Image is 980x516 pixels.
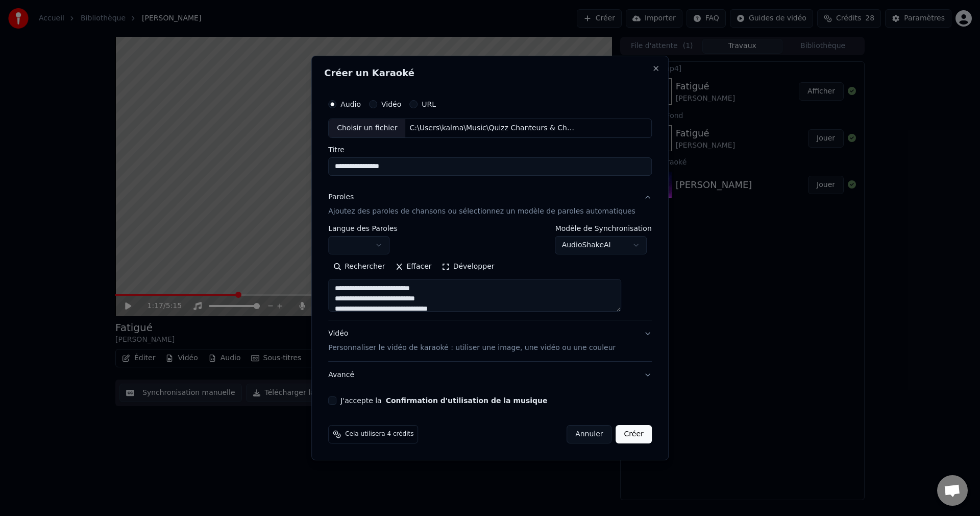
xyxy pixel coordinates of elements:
[328,225,652,320] div: ParolesAjoutez des paroles de chansons ou sélectionnez un modèle de paroles automatiques
[406,123,579,133] div: C:\Users\kalma\Music\Quizz Chanteurs & Chanteuses En Francais\[PERSON_NAME]\[PERSON_NAME].mp3
[345,430,413,438] span: Cela utilisera 4 crédits
[324,68,656,78] h2: Créer un Karaoké
[329,119,405,137] div: Choisir un fichier
[422,101,436,108] label: URL
[437,259,500,275] button: Développer
[328,206,635,217] p: Ajoutez des paroles de chansons ou sélectionnez un modèle de paroles automatiques
[328,146,652,153] label: Titre
[390,259,436,275] button: Effacer
[340,397,547,404] label: J'accepte la
[328,259,390,275] button: Rechercher
[328,320,652,361] button: VidéoPersonnaliser le vidéo de karaoké : utiliser une image, une vidéo ou une couleur
[567,425,611,443] button: Annuler
[328,192,354,202] div: Paroles
[616,425,652,443] button: Créer
[555,225,652,232] label: Modèle de Synchronisation
[340,101,361,108] label: Audio
[328,329,616,353] div: Vidéo
[328,184,652,225] button: ParolesAjoutez des paroles de chansons ou sélectionnez un modèle de paroles automatiques
[328,343,616,353] p: Personnaliser le vidéo de karaoké : utiliser une image, une vidéo ou une couleur
[328,225,398,232] label: Langue des Paroles
[328,362,652,388] button: Avancé
[386,397,548,404] button: J'accepte la
[381,101,401,108] label: Vidéo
